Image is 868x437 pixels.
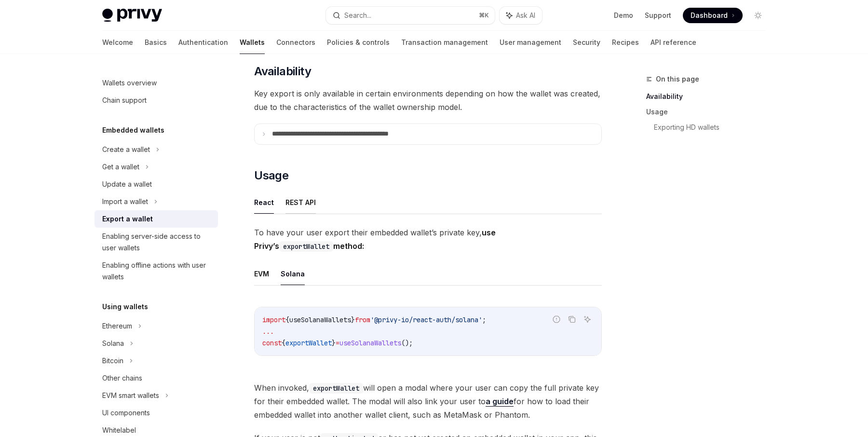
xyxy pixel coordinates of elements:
button: REST API [285,191,316,214]
span: Dashboard [691,11,728,20]
button: Search...⌘K [326,7,495,24]
a: Exporting HD wallets [654,120,773,135]
span: ; [482,315,486,324]
img: light logo [102,9,162,22]
a: User management [500,31,561,54]
h5: Using wallets [102,301,148,313]
span: } [332,339,336,347]
span: ⌘ K [479,12,489,19]
span: Key export is only available in certain environments depending on how the wallet was created, due... [254,87,602,114]
button: Copy the contents from the code block [566,313,578,326]
div: Export a wallet [102,213,153,225]
div: Update a wallet [102,178,152,190]
span: exportWallet [285,339,332,347]
span: Ask AI [516,11,535,20]
a: Connectors [276,31,315,54]
a: Transaction management [401,31,488,54]
a: Basics [145,31,167,54]
div: UI components [102,407,150,419]
span: { [282,339,285,347]
div: Search... [344,10,371,21]
div: Enabling offline actions with user wallets [102,259,212,283]
a: Wallets [240,31,265,54]
a: Chain support [95,92,218,109]
button: Toggle dark mode [750,8,766,23]
a: Demo [614,11,633,20]
div: Create a wallet [102,144,150,155]
a: Export a wallet [95,210,218,228]
div: Get a wallet [102,161,139,173]
a: Support [645,11,671,20]
span: = [336,339,339,347]
button: Ask AI [581,313,594,326]
a: Dashboard [683,8,743,23]
div: Other chains [102,372,142,384]
div: EVM smart wallets [102,390,159,401]
span: On this page [656,73,699,85]
button: Report incorrect code [550,313,563,326]
span: When invoked, will open a modal where your user can copy the full private key for their embedded ... [254,381,602,422]
div: Bitcoin [102,355,123,367]
span: Usage [254,168,288,183]
span: useSolanaWallets [339,339,401,347]
a: Usage [646,104,773,120]
span: ... [262,327,274,336]
button: Solana [281,262,305,285]
a: Wallets overview [95,74,218,92]
button: EVM [254,262,269,285]
button: React [254,191,274,214]
a: UI components [95,404,218,422]
span: } [351,315,355,324]
span: from [355,315,370,324]
span: const [262,339,282,347]
code: exportWallet [279,241,333,252]
div: Enabling server-side access to user wallets [102,231,212,254]
a: a guide [486,396,514,407]
span: { [285,315,289,324]
a: Security [573,31,600,54]
div: Chain support [102,95,147,106]
div: Wallets overview [102,77,157,89]
span: '@privy-io/react-auth/solana' [370,315,482,324]
a: Other chains [95,369,218,387]
div: Solana [102,338,124,349]
span: import [262,315,285,324]
a: Policies & controls [327,31,390,54]
span: Availability [254,64,311,79]
span: To have your user export their embedded wallet’s private key, [254,226,602,253]
button: Ask AI [500,7,542,24]
div: Whitelabel [102,424,136,436]
span: useSolanaWallets [289,315,351,324]
div: Import a wallet [102,196,148,207]
a: Authentication [178,31,228,54]
a: Enabling offline actions with user wallets [95,257,218,286]
code: exportWallet [309,383,363,394]
a: Enabling server-side access to user wallets [95,228,218,257]
a: Update a wallet [95,176,218,193]
a: Recipes [612,31,639,54]
a: Welcome [102,31,133,54]
a: API reference [651,31,696,54]
a: Availability [646,89,773,104]
strong: use Privy’s method: [254,228,496,251]
h5: Embedded wallets [102,124,164,136]
div: Ethereum [102,320,132,332]
span: (); [401,339,413,347]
